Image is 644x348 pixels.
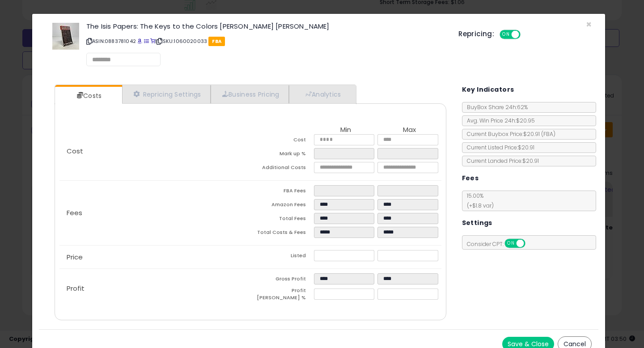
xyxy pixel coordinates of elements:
[586,18,592,31] span: ×
[462,173,479,184] h5: Fees
[462,144,534,151] span: Current Listed Price: $20.91
[59,148,250,155] p: Cost
[137,38,142,45] a: BuyBox page
[524,240,538,247] span: OFF
[250,273,314,287] td: Gross Profit
[59,285,250,292] p: Profit
[144,38,149,45] a: All offer listings
[250,287,314,304] td: Profit [PERSON_NAME] %
[541,130,555,138] span: ( FBA )
[250,148,314,162] td: Mark up %
[505,240,517,247] span: ON
[519,31,534,38] span: OFF
[250,185,314,199] td: FBA Fees
[250,162,314,176] td: Additional Costs
[289,85,355,103] a: Analytics
[462,130,555,138] span: Current Buybox Price:
[150,38,155,45] a: Your listing only
[462,240,537,248] span: Consider CPT:
[211,85,289,103] a: Business Pricing
[250,199,314,213] td: Amazon Fees
[250,134,314,148] td: Cost
[462,217,492,229] h5: Settings
[462,192,494,209] span: 15.00 %
[86,23,445,30] h3: The Isis Papers: The Keys to the Colors [PERSON_NAME] [PERSON_NAME]
[86,34,445,48] p: ASIN: 0883781042 | SKU: 1060020033
[462,157,539,165] span: Current Landed Price: $20.91
[462,84,514,95] h5: Key Indicators
[314,126,377,134] th: Min
[52,23,79,50] img: 41cMfoUSpDL._SL60_.jpg
[59,209,250,216] p: Fees
[377,126,441,134] th: Max
[523,130,555,138] span: $20.91
[208,37,225,46] span: FBA
[462,202,494,209] span: (+$1.8 var)
[55,87,121,105] a: Costs
[458,30,494,38] h5: Repricing:
[250,213,314,227] td: Total Fees
[462,117,535,124] span: Avg. Win Price 24h: $20.95
[59,254,250,261] p: Price
[462,103,528,111] span: BuyBox Share 24h: 62%
[500,31,512,38] span: ON
[250,227,314,241] td: Total Costs & Fees
[122,85,211,103] a: Repricing Settings
[250,250,314,264] td: Listed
